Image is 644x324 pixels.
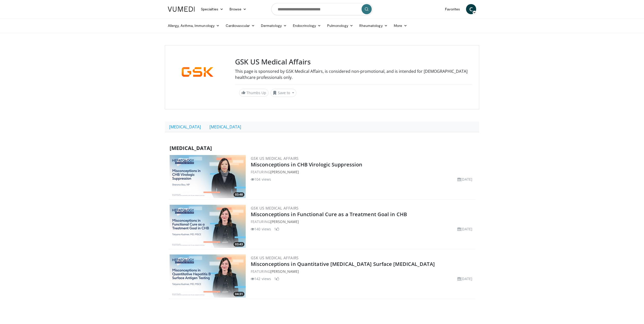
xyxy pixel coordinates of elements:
[165,122,205,132] a: [MEDICAL_DATA]
[290,21,324,31] a: Endocrinology
[170,145,212,151] span: [MEDICAL_DATA]
[168,7,195,12] img: VuMedi Logo
[170,155,246,198] a: 03:48
[198,4,226,14] a: Specialties
[270,269,299,274] a: [PERSON_NAME]
[205,122,245,132] a: [MEDICAL_DATA]
[170,254,246,298] img: ea8305e5-ef6b-4575-a231-c141b8650e1f.jpg.300x170_q85_crop-smart_upscale.jpg
[165,21,223,31] a: Allergy, Asthma, Immunology
[251,206,299,211] a: GSK US Medical Affairs
[457,177,472,182] li: [DATE]
[234,292,244,296] span: 04:31
[251,261,435,267] a: Misconceptions in Quantitative [MEDICAL_DATA] Surface [MEDICAL_DATA]
[251,255,299,260] a: GSK US Medical Affairs
[391,21,410,31] a: More
[251,161,362,168] a: Misconceptions in CHB Virologic Suppression
[235,58,472,66] h3: GSK US Medical Affairs
[442,4,463,14] a: Favorites
[466,4,476,14] a: C
[251,219,474,224] div: FEATURING
[170,205,246,248] a: 03:43
[457,276,472,281] li: [DATE]
[234,242,244,247] span: 03:43
[251,156,299,161] a: GSK US Medical Affairs
[251,276,271,281] li: 142 views
[271,89,296,97] button: Save to
[251,269,474,274] div: FEATURING
[270,219,299,224] a: [PERSON_NAME]
[251,211,407,218] a: Misconceptions in Functional Cure as a Treatment Goal in CHB
[170,205,246,248] img: 946a363f-977e-482f-b70f-f1516cc744c3.jpg.300x170_q85_crop-smart_upscale.jpg
[457,226,472,232] li: [DATE]
[274,226,279,232] li: 1
[271,3,373,15] input: Search topics, interventions
[356,21,391,31] a: Rheumatology
[258,21,290,31] a: Dermatology
[223,21,258,31] a: Cardiovascular
[270,169,299,174] a: [PERSON_NAME]
[251,226,271,232] li: 140 views
[324,21,356,31] a: Pulmonology
[226,4,250,14] a: Browse
[251,177,271,182] li: 104 views
[170,155,246,198] img: 59d1e413-5879-4b2e-8b0a-b35c7ac1ec20.jpg.300x170_q85_crop-smart_upscale.jpg
[234,192,244,197] span: 03:48
[170,254,246,298] a: 04:31
[235,68,472,80] div: This page is sponsored by GSK Medical Affairs, is considered non-promotional, and is intended for...
[274,276,279,281] li: 1
[251,169,474,175] div: FEATURING
[239,89,269,97] a: Thumbs Up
